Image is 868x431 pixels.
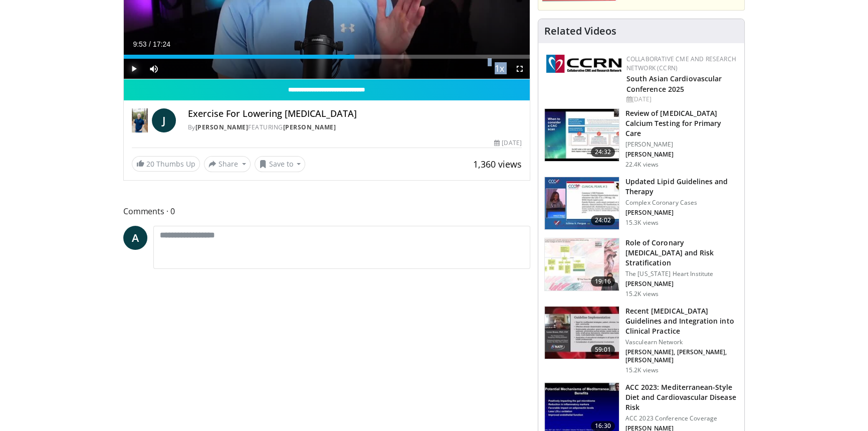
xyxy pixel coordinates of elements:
[625,108,738,138] h3: Review of [MEDICAL_DATA] Calcium Testing for Primary Care
[133,40,146,48] span: 9:53
[545,177,619,229] img: 77f671eb-9394-4acc-bc78-a9f077f94e00.150x105_q85_crop-smart_upscale.jpg
[544,238,738,298] a: 19:16 Role of Coronary [MEDICAL_DATA] and Risk Stratification The [US_STATE] Heart Institute [PER...
[544,306,738,374] a: 59:01 Recent [MEDICAL_DATA] Guidelines and Integration into Clinical Practice Vasculearn Network ...
[144,59,164,79] button: Mute
[255,156,306,172] button: Save to
[591,276,615,286] span: 19:16
[625,366,659,374] p: 15.2K views
[625,382,738,412] h3: ACC 2023: Mediterranean-Style Diet and Cardiovascular Disease Risk
[626,55,736,72] a: Collaborative CME and Research Network (CCRN)
[625,290,659,298] p: 15.2K views
[153,40,170,48] span: 17:24
[124,55,530,59] div: Progress Bar
[149,40,151,48] span: /
[544,108,738,169] a: 24:32 Review of [MEDICAL_DATA] Calcium Testing for Primary Care [PERSON_NAME] [PERSON_NAME] 22.4K...
[591,215,615,225] span: 24:02
[625,306,738,336] h3: Recent [MEDICAL_DATA] Guidelines and Integration into Clinical Practice
[625,348,738,364] p: [PERSON_NAME], [PERSON_NAME], [PERSON_NAME]
[124,59,144,79] button: Play
[545,238,619,291] img: 1efa8c99-7b8a-4ab5-a569-1c219ae7bd2c.150x105_q85_crop-smart_upscale.jpg
[625,151,738,159] p: [PERSON_NAME]
[545,109,619,161] img: f4af32e0-a3f3-4dd9-8ed6-e543ca885e6d.150x105_q85_crop-smart_upscale.jpg
[625,219,659,227] p: 15.3K views
[625,280,738,288] p: [PERSON_NAME]
[510,59,530,79] button: Fullscreen
[591,147,615,157] span: 24:32
[625,270,738,278] p: The [US_STATE] Heart Institute
[132,108,148,132] img: Dr. Jordan Rennicke
[204,156,251,172] button: Share
[123,205,530,218] span: Comments 0
[188,108,522,119] h4: Exercise For Lowering [MEDICAL_DATA]
[283,123,336,131] a: [PERSON_NAME]
[195,123,249,131] a: [PERSON_NAME]
[625,199,738,207] p: Complex Coronary Cases
[132,156,200,172] a: 20 Thumbs Up
[544,25,616,37] h4: Related Videos
[626,74,722,94] a: South Asian Cardiovascular Conference 2025
[625,238,738,268] h3: Role of Coronary [MEDICAL_DATA] and Risk Stratification
[626,95,736,104] div: [DATE]
[545,307,619,359] img: 87825f19-cf4c-4b91-bba1-ce218758c6bb.150x105_q85_crop-smart_upscale.jpg
[591,345,615,355] span: 59:01
[490,59,510,79] button: Playback Rate
[625,209,738,217] p: [PERSON_NAME]
[146,159,154,169] span: 20
[591,421,615,431] span: 16:30
[494,138,521,148] div: [DATE]
[546,55,621,73] img: a04ee3ba-8487-4636-b0fb-5e8d268f3737.png.150x105_q85_autocrop_double_scale_upscale_version-0.2.png
[473,158,522,170] span: 1,360 views
[152,108,176,132] a: J
[188,123,522,132] div: By FEATURING
[625,177,738,197] h3: Updated Lipid Guidelines and Therapy
[544,177,738,230] a: 24:02 Updated Lipid Guidelines and Therapy Complex Coronary Cases [PERSON_NAME] 15.3K views
[123,226,147,250] a: A
[625,161,659,169] p: 22.4K views
[625,338,738,346] p: Vasculearn Network
[625,414,738,422] p: ACC 2023 Conference Coverage
[625,140,738,149] p: [PERSON_NAME]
